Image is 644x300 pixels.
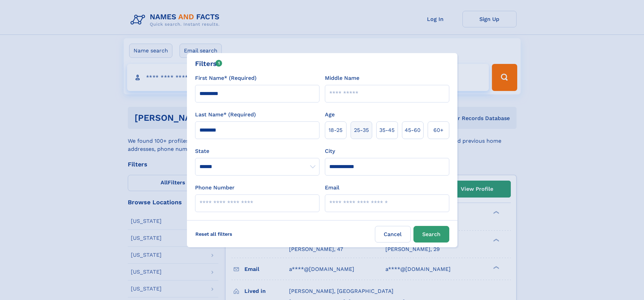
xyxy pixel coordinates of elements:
[325,111,335,119] label: Age
[195,147,319,155] label: State
[195,74,257,82] label: First Name* (Required)
[329,126,342,134] span: 18‑25
[379,126,395,134] span: 35‑45
[354,126,369,134] span: 25‑35
[195,59,222,69] div: Filters
[195,184,235,192] label: Phone Number
[433,126,444,134] span: 60+
[325,147,335,155] label: City
[405,126,421,134] span: 45‑60
[375,226,411,243] label: Cancel
[195,111,256,119] label: Last Name* (Required)
[413,226,449,243] button: Search
[325,184,339,192] label: Email
[325,74,359,82] label: Middle Name
[191,226,237,242] label: Reset all filters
